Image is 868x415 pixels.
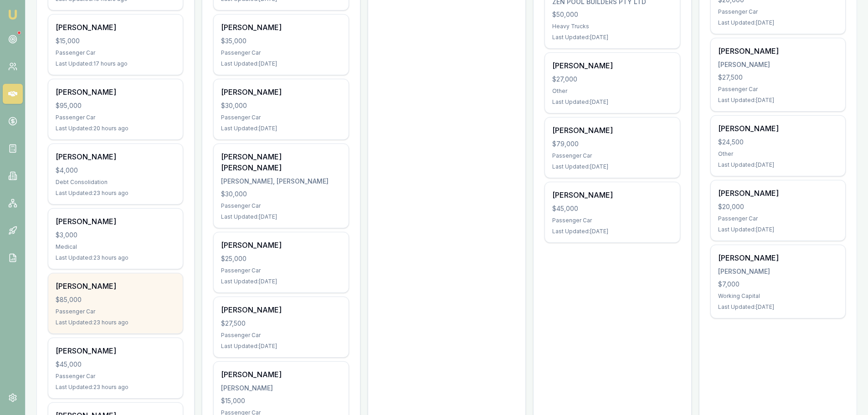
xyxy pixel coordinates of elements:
[221,369,341,380] div: [PERSON_NAME]
[552,87,672,95] div: Other
[56,243,175,251] div: Medical
[552,217,672,224] div: Passenger Car
[552,163,672,170] div: Last Updated: [DATE]
[56,281,175,292] div: [PERSON_NAME]
[56,295,175,304] div: $85,000
[56,179,175,186] div: Debt Consolidation
[718,215,838,222] div: Passenger Car
[552,190,672,200] div: [PERSON_NAME]
[221,343,341,350] div: Last Updated: [DATE]
[718,8,838,15] div: Passenger Car
[56,254,175,261] div: Last Updated: 23 hours ago
[221,213,341,220] div: Last Updated: [DATE]
[718,46,838,56] div: [PERSON_NAME]
[718,73,838,82] div: $27,500
[552,60,672,71] div: [PERSON_NAME]
[56,190,175,197] div: Last Updated: 23 hours ago
[56,101,175,110] div: $95,000
[221,240,341,251] div: [PERSON_NAME]
[552,10,672,19] div: $50,000
[221,101,341,110] div: $30,000
[221,332,341,339] div: Passenger Car
[221,177,341,186] div: [PERSON_NAME], [PERSON_NAME]
[552,125,672,136] div: [PERSON_NAME]
[221,396,341,405] div: $15,000
[221,267,341,274] div: Passenger Car
[718,226,838,233] div: Last Updated: [DATE]
[221,60,341,67] div: Last Updated: [DATE]
[56,87,175,97] div: [PERSON_NAME]
[221,125,341,132] div: Last Updated: [DATE]
[56,373,175,380] div: Passenger Car
[221,384,341,393] div: [PERSON_NAME]
[552,98,672,106] div: Last Updated: [DATE]
[718,292,838,300] div: Working Capital
[552,139,672,149] div: $79,000
[718,86,838,93] div: Passenger Car
[56,36,175,46] div: $15,000
[221,36,341,46] div: $35,000
[56,125,175,132] div: Last Updated: 20 hours ago
[221,22,341,33] div: [PERSON_NAME]
[221,254,341,263] div: $25,000
[552,23,672,30] div: Heavy Trucks
[718,280,838,289] div: $7,000
[56,384,175,391] div: Last Updated: 23 hours ago
[221,304,341,315] div: [PERSON_NAME]
[718,123,838,134] div: [PERSON_NAME]
[221,49,341,56] div: Passenger Car
[56,166,175,175] div: $4,000
[718,188,838,199] div: [PERSON_NAME]
[552,75,672,84] div: $27,000
[552,204,672,213] div: $45,000
[552,152,672,159] div: Passenger Car
[56,345,175,356] div: [PERSON_NAME]
[221,278,341,285] div: Last Updated: [DATE]
[56,60,175,67] div: Last Updated: 17 hours ago
[56,360,175,369] div: $45,000
[56,319,175,326] div: Last Updated: 23 hours ago
[718,19,838,26] div: Last Updated: [DATE]
[718,150,838,158] div: Other
[221,114,341,121] div: Passenger Car
[718,252,838,263] div: [PERSON_NAME]
[56,114,175,121] div: Passenger Car
[718,138,838,147] div: $24,500
[718,60,838,69] div: [PERSON_NAME]
[718,202,838,211] div: $20,000
[552,228,672,235] div: Last Updated: [DATE]
[718,97,838,104] div: Last Updated: [DATE]
[718,303,838,311] div: Last Updated: [DATE]
[221,151,341,173] div: [PERSON_NAME] [PERSON_NAME]
[56,151,175,162] div: [PERSON_NAME]
[56,216,175,227] div: [PERSON_NAME]
[718,267,838,276] div: [PERSON_NAME]
[7,9,18,20] img: emu-icon-u.png
[221,319,341,328] div: $27,500
[221,190,341,199] div: $30,000
[221,87,341,97] div: [PERSON_NAME]
[718,161,838,169] div: Last Updated: [DATE]
[56,308,175,315] div: Passenger Car
[221,202,341,210] div: Passenger Car
[56,231,175,240] div: $3,000
[552,34,672,41] div: Last Updated: [DATE]
[56,22,175,33] div: [PERSON_NAME]
[56,49,175,56] div: Passenger Car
